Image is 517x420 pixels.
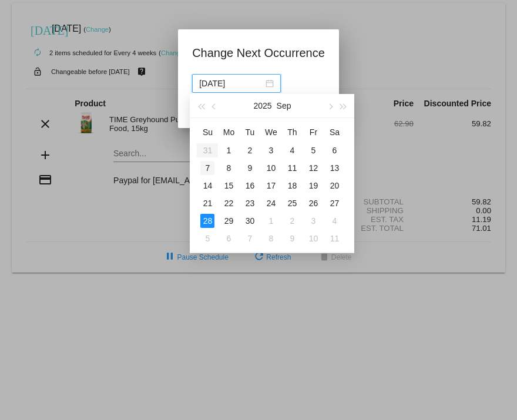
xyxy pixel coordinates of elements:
div: 13 [327,161,341,175]
td: 9/2/2025 [239,142,260,159]
td: 9/20/2025 [324,177,345,194]
td: 9/14/2025 [197,177,218,194]
div: 6 [327,143,341,157]
div: 27 [327,196,341,210]
div: 12 [306,161,320,175]
div: 5 [200,231,214,246]
div: 20 [327,179,341,193]
button: Last year (Control + left) [194,94,207,117]
td: 9/7/2025 [197,159,218,177]
button: Previous month (PageUp) [208,94,221,117]
div: 7 [243,231,257,246]
td: 9/1/2025 [218,142,239,159]
div: 1 [264,214,278,228]
div: 15 [221,179,236,193]
div: 3 [306,214,320,228]
div: 25 [285,196,299,210]
button: Next month (PageDown) [324,94,337,117]
td: 9/30/2025 [239,212,260,230]
div: 21 [200,196,214,210]
div: 4 [327,214,341,228]
td: 10/3/2025 [303,212,324,230]
td: 9/21/2025 [197,194,218,212]
td: 10/1/2025 [260,212,281,230]
td: 9/10/2025 [260,159,281,177]
div: 9 [285,231,299,246]
td: 9/22/2025 [218,194,239,212]
div: 1 [221,143,236,157]
button: 2025 [253,94,271,117]
div: 22 [221,196,236,210]
th: Tue [239,123,260,142]
td: 9/23/2025 [239,194,260,212]
button: Sep [277,94,291,117]
div: 16 [243,179,257,193]
td: 9/29/2025 [218,212,239,230]
input: Select date [199,77,263,90]
td: 9/11/2025 [281,159,303,177]
div: 17 [264,179,278,193]
td: 10/11/2025 [324,230,345,247]
th: Thu [281,123,303,142]
div: 2 [285,214,299,228]
th: Fri [303,123,324,142]
th: Mon [218,123,239,142]
div: 9 [243,161,257,175]
td: 9/13/2025 [324,159,345,177]
td: 9/4/2025 [281,142,303,159]
td: 9/3/2025 [260,142,281,159]
div: 26 [306,196,320,210]
td: 10/7/2025 [239,230,260,247]
div: 3 [264,143,278,157]
td: 10/4/2025 [324,212,345,230]
div: 10 [264,161,278,175]
div: 2 [243,143,257,157]
td: 9/15/2025 [218,177,239,194]
td: 9/18/2025 [281,177,303,194]
td: 9/17/2025 [260,177,281,194]
h1: Change Next Occurrence [192,43,325,62]
td: 9/28/2025 [197,212,218,230]
td: 9/9/2025 [239,159,260,177]
td: 9/27/2025 [324,194,345,212]
div: 30 [243,214,257,228]
div: 14 [200,179,214,193]
td: 10/8/2025 [260,230,281,247]
div: 11 [285,161,299,175]
td: 9/19/2025 [303,177,324,194]
th: Sun [197,123,218,142]
td: 10/2/2025 [281,212,303,230]
td: 10/10/2025 [303,230,324,247]
div: 5 [306,143,320,157]
td: 9/16/2025 [239,177,260,194]
th: Wed [260,123,281,142]
td: 9/6/2025 [324,142,345,159]
td: 9/8/2025 [218,159,239,177]
th: Sat [324,123,345,142]
div: 8 [264,231,278,246]
div: 7 [200,161,214,175]
div: 8 [221,161,236,175]
td: 9/25/2025 [281,194,303,212]
div: 11 [327,231,341,246]
td: 9/24/2025 [260,194,281,212]
td: 10/5/2025 [197,230,218,247]
td: 10/9/2025 [281,230,303,247]
div: 24 [264,196,278,210]
td: 10/6/2025 [218,230,239,247]
div: 28 [200,214,214,228]
div: 18 [285,179,299,193]
div: 23 [243,196,257,210]
td: 9/26/2025 [303,194,324,212]
button: Next year (Control + right) [337,94,350,117]
div: 6 [221,231,236,246]
td: 9/5/2025 [303,142,324,159]
td: 9/12/2025 [303,159,324,177]
div: 19 [306,179,320,193]
div: 4 [285,143,299,157]
div: 10 [306,231,320,246]
div: 29 [221,214,236,228]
